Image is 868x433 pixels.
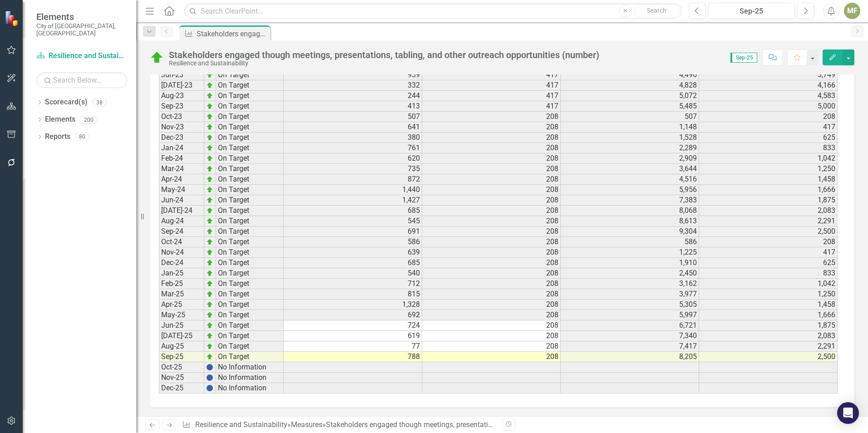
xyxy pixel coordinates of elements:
a: Measures [291,420,322,429]
td: On Target [216,320,284,331]
td: 208 [422,352,561,362]
td: Aug-25 [159,341,204,352]
td: 788 [284,352,422,362]
img: zOikAAAAAElFTkSuQmCC [206,301,213,308]
td: 1,427 [284,195,422,206]
td: On Target [216,258,284,268]
td: No Information [216,383,284,394]
img: zOikAAAAAElFTkSuQmCC [206,144,213,152]
img: zOikAAAAAElFTkSuQmCC [206,197,213,204]
td: On Target [216,331,284,341]
td: 507 [284,112,422,122]
img: zOikAAAAAElFTkSuQmCC [206,92,213,99]
td: [DATE]-23 [159,80,204,91]
img: zOikAAAAAElFTkSuQmCC [206,238,213,246]
img: BgCOk07PiH71IgAAAABJRU5ErkJggg== [206,384,213,392]
td: 1,328 [284,300,422,310]
td: 3,977 [561,289,699,300]
img: BgCOk07PiH71IgAAAABJRU5ErkJggg== [206,374,213,381]
img: zOikAAAAAElFTkSuQmCC [206,134,213,141]
td: 5,956 [561,185,699,195]
td: 5,072 [561,91,699,101]
td: 1,528 [561,133,699,143]
td: 3,749 [699,70,838,80]
img: zOikAAAAAElFTkSuQmCC [206,270,213,277]
td: 620 [284,153,422,164]
td: 8,613 [561,216,699,226]
td: On Target [216,185,284,195]
td: 208 [422,320,561,331]
div: MF [844,3,860,19]
span: Sep-25 [730,53,757,63]
td: 208 [422,216,561,226]
td: 208 [422,195,561,206]
td: Feb-24 [159,153,204,164]
td: 5,000 [699,101,838,112]
td: 417 [422,101,561,112]
img: zOikAAAAAElFTkSuQmCC [206,71,213,79]
td: 540 [284,268,422,279]
td: 208 [422,300,561,310]
a: Scorecard(s) [45,97,88,108]
td: 208 [422,153,561,164]
td: 939 [284,70,422,80]
td: 735 [284,164,422,174]
td: 4,516 [561,174,699,185]
div: Stakeholders engaged though meetings, presentations, tabling, and other outreach opportunities (n... [169,50,599,60]
td: 761 [284,143,422,153]
td: On Target [216,174,284,185]
td: 1,225 [561,247,699,258]
td: 625 [699,258,838,268]
td: Aug-24 [159,216,204,226]
div: Resilience and Sustainability [169,60,599,67]
td: On Target [216,91,284,101]
div: Stakeholders engaged though meetings, presentations, tabling, and other outreach opportunities (n... [197,28,268,39]
td: 208 [422,258,561,268]
td: On Target [216,195,284,206]
td: 2,291 [699,216,838,226]
input: Search ClearPoint... [184,3,682,19]
img: zOikAAAAAElFTkSuQmCC [206,322,213,329]
td: 619 [284,331,422,341]
button: Search [634,5,680,17]
td: 413 [284,101,422,112]
td: Apr-24 [159,174,204,185]
td: 3,162 [561,279,699,289]
td: 586 [284,237,422,247]
td: 3,644 [561,164,699,174]
td: 833 [699,143,838,153]
td: 2,450 [561,268,699,279]
td: 586 [561,237,699,247]
td: 2,083 [699,206,838,216]
td: 712 [284,279,422,289]
td: 685 [284,206,422,216]
img: zOikAAAAAElFTkSuQmCC [206,228,213,235]
a: Resilience and Sustainability [36,51,127,61]
td: 380 [284,133,422,143]
img: zOikAAAAAElFTkSuQmCC [206,123,213,131]
td: 8,205 [561,352,699,362]
td: Nov-25 [159,373,204,383]
a: Elements [45,114,75,125]
div: » » [182,420,495,430]
td: On Target [216,226,284,237]
td: 815 [284,289,422,300]
td: 417 [422,80,561,91]
td: 4,166 [699,80,838,91]
td: May-24 [159,185,204,195]
td: Jun-23 [159,70,204,80]
td: On Target [216,237,284,247]
td: 4,583 [699,91,838,101]
td: 208 [422,289,561,300]
td: On Target [216,122,284,133]
td: On Target [216,341,284,352]
span: Search [647,7,666,14]
td: 639 [284,247,422,258]
td: 7,340 [561,331,699,341]
td: Jan-24 [159,143,204,153]
td: 5,485 [561,101,699,112]
td: 724 [284,320,422,331]
td: 872 [284,174,422,185]
td: On Target [216,70,284,80]
td: On Target [216,206,284,216]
